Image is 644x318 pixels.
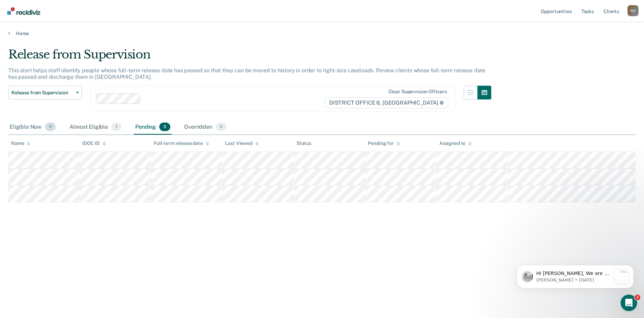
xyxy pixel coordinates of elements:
[8,47,491,67] div: Release from Supervision
[134,120,172,135] div: Pending3
[11,140,30,146] div: Name
[68,120,123,135] div: Almost Eligible1
[111,123,121,131] span: 1
[183,120,228,135] div: Overridden0
[8,67,485,80] p: This alert helps staff identify people whose full-term release date has passed so that they can b...
[635,295,640,300] span: 2
[627,5,638,16] div: R A
[627,5,638,16] button: Profile dropdown button
[506,251,644,299] iframe: Intercom notifications message
[7,7,40,15] img: Recidiviz
[388,89,447,95] div: Clear supervision officers
[8,120,57,135] div: Eligible Now0
[225,140,258,146] div: Last Viewed
[82,140,106,146] div: IDOC ID
[216,123,226,131] span: 0
[439,140,472,146] div: Assigned to
[368,140,400,146] div: Pending for
[45,123,56,131] span: 0
[154,140,209,146] div: Full-term release date
[297,140,311,146] div: Status
[159,123,170,131] span: 3
[8,86,82,99] button: Release from Supervision
[325,97,448,108] span: DISTRICT OFFICE 6, [GEOGRAPHIC_DATA]
[11,90,73,96] span: Release from Supervision
[621,295,637,311] iframe: Intercom live chat
[8,30,636,36] a: Home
